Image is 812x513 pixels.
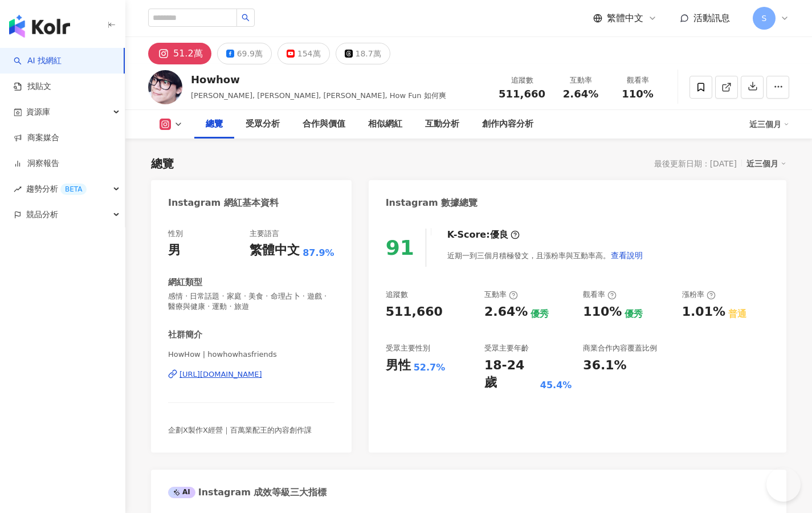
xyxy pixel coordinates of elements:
div: 近期一到三個月積極發文，且漲粉率與互動率高。 [447,244,643,267]
div: [URL][DOMAIN_NAME] [179,369,262,380]
div: AI [168,487,195,498]
div: 繁體中文 [250,242,300,259]
a: 商案媒合 [14,132,59,144]
div: 69.9萬 [237,46,263,62]
div: 36.1% [583,357,626,374]
span: S [762,12,767,25]
button: 69.9萬 [217,43,272,64]
a: [URL][DOMAIN_NAME] [168,369,334,380]
div: 110% [583,303,622,321]
div: 追蹤數 [386,290,408,300]
div: 18-24 歲 [484,357,537,392]
div: 51.2萬 [173,46,203,62]
span: 查看說明 [611,251,643,260]
a: searchAI 找網紅 [14,55,62,67]
a: 找貼文 [14,81,51,92]
div: 最後更新日期：[DATE] [654,159,737,168]
div: Instagram 網紅基本資料 [168,197,279,209]
div: 商業合作內容覆蓋比例 [583,343,657,353]
div: Howhow [191,72,446,87]
div: 近三個月 [746,156,786,171]
div: 1.01% [682,303,725,321]
div: 18.7萬 [356,46,381,62]
span: 511,660 [499,88,545,100]
div: 154萬 [297,46,321,62]
div: 互動分析 [425,117,459,131]
a: 洞察報告 [14,158,59,169]
div: 受眾主要性別 [386,343,430,353]
span: 資源庫 [26,99,50,125]
div: 男性 [386,357,411,374]
div: 總覽 [206,117,223,131]
div: 52.7% [414,361,446,374]
span: 繁體中文 [607,12,643,25]
div: 網紅類型 [168,276,202,288]
span: 企劃X製作X經營｜百萬業配王的內容創作課 [168,426,312,434]
button: 51.2萬 [148,43,211,64]
div: BETA [60,184,87,195]
div: 優良 [490,229,508,241]
div: 創作內容分析 [482,117,533,131]
span: HowHow | howhowhasfriends [168,349,334,360]
div: 男 [168,242,181,259]
span: 競品分析 [26,202,58,227]
button: 154萬 [278,43,330,64]
span: 感情 · 日常話題 · 家庭 · 美食 · 命理占卜 · 遊戲 · 醫療與健康 · 運動 · 旅遊 [168,291,334,312]
div: 近三個月 [749,115,789,133]
span: 87.9% [303,247,334,259]
span: 活動訊息 [693,13,730,23]
div: 45.4% [540,379,572,392]
div: 相似網紅 [368,117,402,131]
img: logo [9,15,70,38]
span: 趨勢分析 [26,176,87,202]
div: 性別 [168,229,183,239]
div: 互動率 [559,75,602,86]
div: 追蹤數 [499,75,545,86]
div: 主要語言 [250,229,279,239]
span: 2.64% [563,88,598,100]
div: Instagram 數據總覽 [386,197,478,209]
div: 2.64% [484,303,528,321]
div: 社群簡介 [168,329,202,341]
div: 總覽 [151,156,174,172]
img: KOL Avatar [148,70,182,104]
div: K-Score : [447,229,520,241]
div: 漲粉率 [682,290,716,300]
div: 觀看率 [583,290,617,300]
div: 觀看率 [616,75,659,86]
div: 合作與價值 [303,117,345,131]
div: 511,660 [386,303,443,321]
div: 受眾主要年齡 [484,343,529,353]
button: 查看說明 [610,244,643,267]
button: 18.7萬 [336,43,390,64]
span: rise [14,185,22,193]
div: 優秀 [625,308,643,320]
span: search [242,14,250,22]
div: Instagram 成效等級三大指標 [168,486,327,499]
div: 普通 [728,308,746,320]
iframe: Help Scout Beacon - Open [766,467,801,502]
div: 互動率 [484,290,518,300]
span: 110% [622,88,654,100]
div: 91 [386,236,414,259]
span: [PERSON_NAME], [PERSON_NAME], [PERSON_NAME], How Fun 如何爽 [191,91,446,100]
div: 受眾分析 [246,117,280,131]
div: 優秀 [531,308,549,320]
